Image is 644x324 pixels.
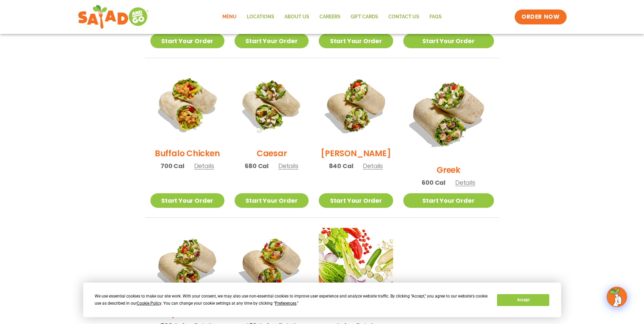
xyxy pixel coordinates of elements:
[319,68,393,142] img: Product photo for Cobb Wrap
[424,9,447,25] a: FAQs
[319,193,393,208] a: Start Your Order
[235,228,309,302] img: Product photo for Thai Wrap
[150,68,224,142] img: Product photo for Buffalo Chicken Wrap
[403,34,494,48] a: Start Your Order
[242,9,279,25] a: Locations
[403,193,494,208] a: Start Your Order
[363,162,383,170] span: Details
[155,147,220,159] h2: Buffalo Chicken
[257,147,287,159] h2: Caesar
[217,9,242,25] a: Menu
[383,9,424,25] a: Contact Us
[497,294,549,306] button: Accept
[95,293,489,307] div: We use essential cookies to make our site work. With your consent, we may also use non-essential ...
[217,9,447,25] nav: Menu
[150,228,224,302] img: Product photo for Jalapeño Ranch Wrap
[403,68,494,159] img: Product photo for Greek Wrap
[137,301,161,306] span: Cookie Policy
[235,34,309,48] a: Start Your Order
[319,34,393,48] a: Start Your Order
[78,3,149,31] img: new-SAG-logo-768×292
[607,287,626,306] img: wpChatIcon
[321,147,391,159] h2: [PERSON_NAME]
[279,9,314,25] a: About Us
[245,161,269,170] span: 680 Cal
[275,301,296,306] span: Preferences
[521,13,559,21] span: ORDER NOW
[515,10,566,24] a: ORDER NOW
[194,162,214,170] span: Details
[346,9,383,25] a: GIFT CARDS
[319,228,393,302] img: Product photo for Build Your Own
[278,162,298,170] span: Details
[437,164,460,176] h2: Greek
[455,178,475,187] span: Details
[161,161,184,170] span: 700 Cal
[83,283,561,317] div: Cookie Consent Prompt
[235,193,309,208] a: Start Your Order
[314,9,346,25] a: Careers
[150,193,224,208] a: Start Your Order
[422,178,445,187] span: 600 Cal
[235,68,309,142] img: Product photo for Caesar Wrap
[150,34,224,48] a: Start Your Order
[329,161,353,170] span: 840 Cal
